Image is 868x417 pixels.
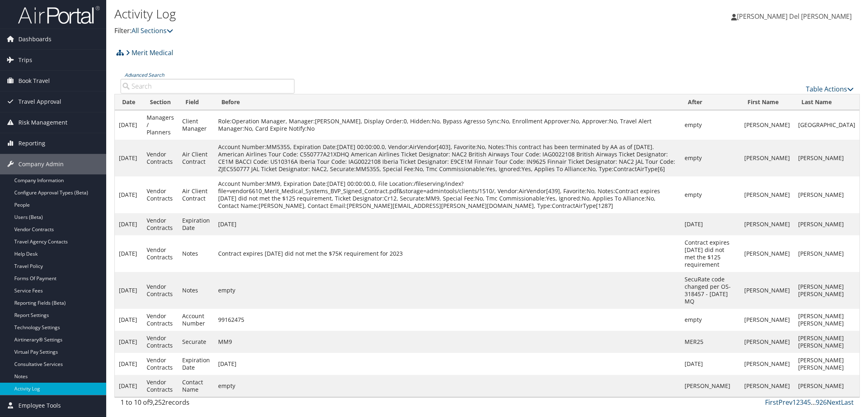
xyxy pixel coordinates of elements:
span: Risk Management [18,112,67,133]
td: Account Number [178,309,214,331]
td: [PERSON_NAME] [PERSON_NAME] [794,353,859,375]
th: Last Name: activate to sort column ascending [794,94,859,110]
td: Role:Operation Manager, Manager:[PERSON_NAME], Display Order:0, Hidden:No, Bypass Agresso Sync:No... [214,110,681,140]
td: Contract expires [DATE] did not met the $125 requirement [681,235,740,272]
img: airportal-logo.png [18,5,100,25]
a: Prev [779,398,792,407]
td: [DATE] [115,309,143,331]
th: After: activate to sort column ascending [681,94,740,110]
span: [PERSON_NAME] Del [PERSON_NAME] [737,12,852,21]
h1: Activity Log [114,5,611,22]
div: 1 to 10 of records [120,397,295,411]
td: Securate [178,331,214,353]
td: Client Manager [178,110,214,140]
td: Air Client Contract [178,176,214,213]
td: [PERSON_NAME] [794,140,859,176]
td: Vendor Contracts [143,309,178,331]
td: [DATE] [681,353,740,375]
td: [DATE] [115,375,143,397]
td: empty [681,309,740,331]
a: Next [827,398,841,407]
td: [PERSON_NAME] [794,375,859,397]
td: Contact Name [178,375,214,397]
th: Field: activate to sort column ascending [178,94,214,110]
td: [DATE] [115,176,143,213]
td: [DATE] [115,235,143,272]
a: [PERSON_NAME] Del [PERSON_NAME] [731,4,860,29]
a: Merit Medical [126,45,173,61]
td: [PERSON_NAME] [PERSON_NAME] [794,272,859,309]
td: Expiration Date [178,353,214,375]
td: Vendor Contracts [143,140,178,176]
td: [DATE] [115,213,143,235]
td: SecuRate code changed per OS-318457 - [DATE] MQ [681,272,740,309]
td: Expiration Date [178,213,214,235]
span: Employee Tools [18,395,61,416]
td: Vendor Contracts [143,353,178,375]
td: [DATE] [681,213,740,235]
td: Contract expires [DATE] did not met the $75K requirement for 2023 [214,235,681,272]
td: empty [214,272,681,309]
span: Book Travel [18,71,50,91]
td: [DATE] [115,272,143,309]
th: Section: activate to sort column ascending [143,94,178,110]
span: … [811,398,816,407]
a: Last [841,398,854,407]
th: Before: activate to sort column ascending [214,94,681,110]
td: [PERSON_NAME] [740,176,794,213]
td: [GEOGRAPHIC_DATA] [794,110,859,140]
span: Company Admin [18,154,64,174]
a: Advanced Search [125,71,164,78]
td: [PERSON_NAME] [740,213,794,235]
td: Vendor Contracts [143,375,178,397]
td: Managers / Planners [143,110,178,140]
td: Notes [178,235,214,272]
td: Vendor Contracts [143,331,178,353]
td: [PERSON_NAME] [794,176,859,213]
td: Vendor Contracts [143,176,178,213]
td: [PERSON_NAME] [740,375,794,397]
td: [PERSON_NAME] [740,331,794,353]
span: Reporting [18,133,45,154]
a: Table Actions [806,85,854,94]
a: 5 [807,398,811,407]
a: 3 [800,398,803,407]
span: 9,252 [149,398,165,407]
a: 4 [803,398,807,407]
td: MER25 [681,331,740,353]
td: [PERSON_NAME] [740,272,794,309]
th: First Name: activate to sort column ascending [740,94,794,110]
td: [DATE] [115,331,143,353]
span: Travel Approval [18,91,61,112]
a: 1 [792,398,796,407]
td: Air Client Contract [178,140,214,176]
td: [PERSON_NAME] [740,309,794,331]
td: empty [214,375,681,397]
td: [PERSON_NAME] [740,235,794,272]
td: Vendor Contracts [143,272,178,309]
td: [PERSON_NAME] [794,213,859,235]
a: 2 [796,398,800,407]
td: Vendor Contracts [143,235,178,272]
td: MM9 [214,331,681,353]
td: [PERSON_NAME] [740,353,794,375]
td: [PERSON_NAME] [740,110,794,140]
td: empty [681,176,740,213]
td: [DATE] [115,353,143,375]
a: All Sections [132,26,173,35]
td: Account Number:MM5355, Expiration Date:[DATE] 00:00:00.0, Vendor:AirVendor[403], Favorite:No, Not... [214,140,681,176]
td: [PERSON_NAME] [681,375,740,397]
span: Trips [18,50,32,70]
td: [DATE] [214,213,681,235]
td: 99162475 [214,309,681,331]
td: Account Number:MM9, Expiration Date:[DATE] 00:00:00.0, File Location:/fileserving/index?file=vend... [214,176,681,213]
td: [PERSON_NAME] [794,235,859,272]
td: [PERSON_NAME] [PERSON_NAME] [794,331,859,353]
th: Date: activate to sort column ascending [115,94,143,110]
td: Vendor Contracts [143,213,178,235]
p: Filter: [114,26,611,36]
td: [PERSON_NAME] [PERSON_NAME] [794,309,859,331]
input: Advanced Search [120,79,295,94]
td: [PERSON_NAME] [740,140,794,176]
td: [DATE] [115,110,143,140]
